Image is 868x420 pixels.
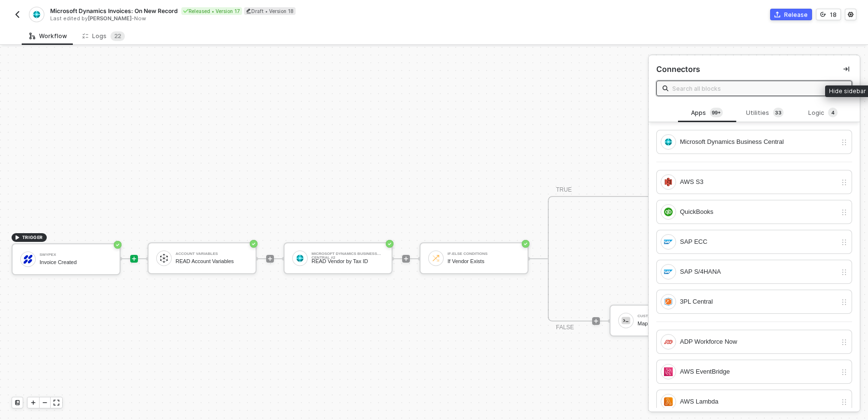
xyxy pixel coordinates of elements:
[680,366,837,377] div: AWS EventBridge
[830,11,837,19] div: 18
[110,31,125,41] sup: 22
[176,258,248,265] div: READ Account Variables
[432,254,440,263] img: icon
[664,337,673,346] img: integration-icon
[656,64,700,74] div: Connectors
[250,240,258,248] span: icon-success-page
[680,177,837,187] div: AWS S3
[778,109,782,116] span: 3
[828,108,838,117] sup: 4
[774,12,780,17] span: icon-commerce
[160,254,168,263] img: icon
[784,11,808,19] div: Release
[32,10,41,19] img: integration-icon
[386,240,393,248] span: icon-success-page
[848,12,854,17] span: icon-settings
[556,323,574,332] div: FALSE
[176,252,248,256] div: Account Variables
[664,178,673,186] img: integration-icon
[710,108,723,117] sup: 182
[267,256,273,262] span: icon-play
[664,267,673,276] img: integration-icon
[29,32,67,40] div: Workflow
[686,108,728,118] div: Apps
[312,252,384,256] div: Microsoft Dynamics Business Central #2
[556,185,572,195] div: TRUE
[22,234,43,241] span: TRIGGER
[841,238,848,246] img: drag
[181,7,242,15] div: Released • Version 17
[672,83,846,94] input: Search all blocks
[131,256,137,262] span: icon-play
[14,235,20,240] span: icon-play
[664,208,673,216] img: integration-icon
[773,108,784,117] sup: 33
[841,338,848,346] img: drag
[820,12,826,17] span: icon-versioning
[593,318,599,324] span: icon-play
[664,397,673,406] img: integration-icon
[841,368,848,376] img: drag
[12,9,23,20] button: back
[82,31,125,41] div: Logs
[114,32,118,40] span: 2
[663,85,668,91] img: search
[775,109,778,116] span: 3
[54,400,59,406] span: icon-expand
[637,314,710,318] div: Custom Code
[50,15,433,22] div: Last edited by - Now
[448,252,520,256] div: If-Else Conditions
[680,137,837,147] div: Microsoft Dynamics Business Central
[841,179,848,186] img: drag
[403,256,409,262] span: icon-play
[680,396,837,407] div: AWS Lambda
[680,207,837,217] div: QuickBooks
[114,241,122,249] span: icon-success-page
[40,259,112,266] div: Invoice Created
[770,9,812,20] button: Release
[680,266,837,277] div: SAP S/4HANA
[841,139,848,146] img: drag
[680,336,837,347] div: ADP Workforce Now
[841,268,848,276] img: drag
[42,400,48,406] span: icon-minus
[30,400,36,406] span: icon-play
[244,7,296,15] div: Draft • Version 18
[841,209,848,216] img: drag
[744,108,786,118] div: Utilities
[802,108,844,118] div: Logic
[816,9,841,20] button: 18
[312,258,384,265] div: READ Vendor by Tax ID
[637,321,710,327] div: Mapping Currency
[296,254,304,263] img: icon
[664,238,673,246] img: integration-icon
[841,398,848,406] img: drag
[664,297,673,306] img: integration-icon
[24,255,32,264] img: icon
[680,237,837,247] div: SAP ECC
[448,258,520,265] div: If Vendor Exists
[522,240,529,248] span: icon-success-page
[841,298,848,306] img: drag
[118,32,121,40] span: 2
[622,316,630,325] img: icon
[664,138,673,146] img: integration-icon
[40,253,112,257] div: Swypex
[14,11,21,18] img: back
[88,15,132,22] span: [PERSON_NAME]
[664,367,673,376] img: integration-icon
[50,7,177,15] span: Microsoft Dynamics Invoices: On New Record
[680,296,837,307] div: 3PL Central
[246,8,251,14] span: icon-edit
[831,109,835,116] span: 4
[843,66,849,72] span: icon-collapse-right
